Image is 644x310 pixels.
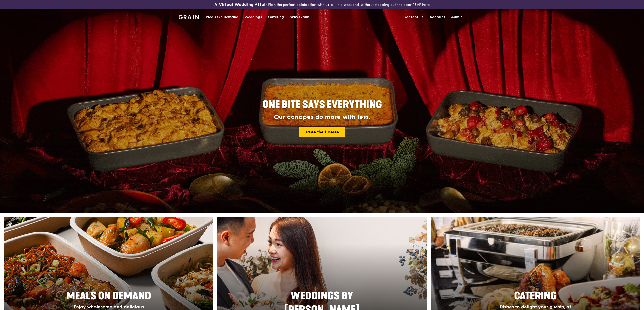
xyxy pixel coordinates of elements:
a: Taste the finesse [299,127,345,137]
div: Meals On Demand [206,9,238,25]
a: Admin [448,9,466,25]
a: Account [427,9,448,25]
a: Weddings [241,9,265,25]
a: RSVP here [412,3,430,7]
div: Plan the perfect celebration with us, all in a weekend, without stepping out the door. [175,2,469,7]
a: Why Grain [287,9,312,25]
img: Grain [179,15,199,19]
span: Meals On Demand [66,290,151,302]
span: Catering [514,290,557,302]
h3: A Virtual Wedding Affair [214,2,267,7]
a: Contact us [400,9,427,25]
div: Weddings [244,9,262,25]
div: Why Grain [290,9,309,25]
span: ONE BITE SAYS EVERYTHING [262,98,382,111]
a: Catering [265,9,287,25]
a: GrainGrain [179,9,199,24]
div: Catering [268,9,284,25]
div: Our canapés do more with less. [230,114,414,121]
